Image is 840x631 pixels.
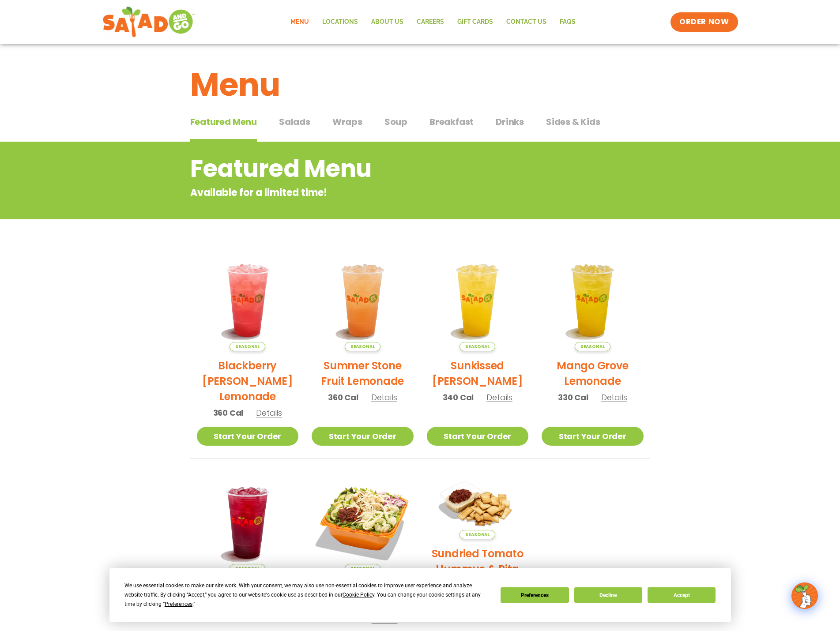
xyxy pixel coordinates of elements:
[575,342,610,351] span: Seasonal
[165,601,192,607] span: Preferences
[345,342,380,351] span: Seasonal
[284,12,582,32] nav: Menu
[558,391,588,403] span: 330 Cal
[312,427,414,446] a: Start Your Order
[501,587,569,603] button: Preferences
[190,151,579,187] h2: Featured Menu
[427,472,529,540] img: Product photo for Sundried Tomato Hummus & Pita Chips
[230,564,265,573] span: Seasonal
[496,115,524,128] span: Drinks
[429,115,474,128] span: Breakfast
[542,249,644,351] img: Product photo for Mango Grove Lemonade
[427,427,529,446] a: Start Your Order
[190,115,257,128] span: Featured Menu
[427,546,529,592] h2: Sundried Tomato Hummus & Pita Chips
[197,358,299,404] h2: Blackberry [PERSON_NAME] Lemonade
[109,568,731,622] div: Cookie Consent Prompt
[312,249,414,351] img: Product photo for Summer Stone Fruit Lemonade
[443,391,474,403] span: 340 Cal
[102,4,196,40] img: new-SAG-logo-768×292
[542,427,644,446] a: Start Your Order
[427,249,529,351] img: Product photo for Sunkissed Yuzu Lemonade
[601,392,627,403] span: Details
[197,472,299,574] img: Product photo for Black Cherry Orchard Lemonade
[486,392,512,403] span: Details
[670,12,738,32] a: ORDER NOW
[190,61,650,109] h1: Menu
[124,581,490,609] div: We use essential cookies to make our site work. With your consent, we may also use non-essential ...
[542,358,644,389] h2: Mango Grove Lemonade
[190,112,650,142] div: Tabbed content
[365,12,410,32] a: About Us
[451,12,500,32] a: GIFT CARDS
[384,115,407,128] span: Soup
[190,185,579,200] p: Available for a limited time!
[197,427,299,446] a: Start Your Order
[284,12,316,32] a: Menu
[410,12,451,32] a: Careers
[460,530,495,539] span: Seasonal
[332,115,362,128] span: Wraps
[553,12,582,32] a: FAQs
[500,12,553,32] a: Contact Us
[345,564,380,573] span: Seasonal
[328,391,358,403] span: 360 Cal
[460,342,495,351] span: Seasonal
[213,407,244,419] span: 360 Cal
[371,392,397,403] span: Details
[279,115,310,128] span: Salads
[230,342,265,351] span: Seasonal
[574,587,642,603] button: Decline
[316,12,365,32] a: Locations
[343,592,374,598] span: Cookie Policy
[546,115,600,128] span: Sides & Kids
[197,249,299,351] img: Product photo for Blackberry Bramble Lemonade
[679,17,729,27] span: ORDER NOW
[256,407,282,418] span: Details
[792,583,817,608] img: wpChatIcon
[312,472,414,574] img: Product photo for Tuscan Summer Salad
[648,587,716,603] button: Accept
[312,358,414,389] h2: Summer Stone Fruit Lemonade
[427,358,529,389] h2: Sunkissed [PERSON_NAME]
